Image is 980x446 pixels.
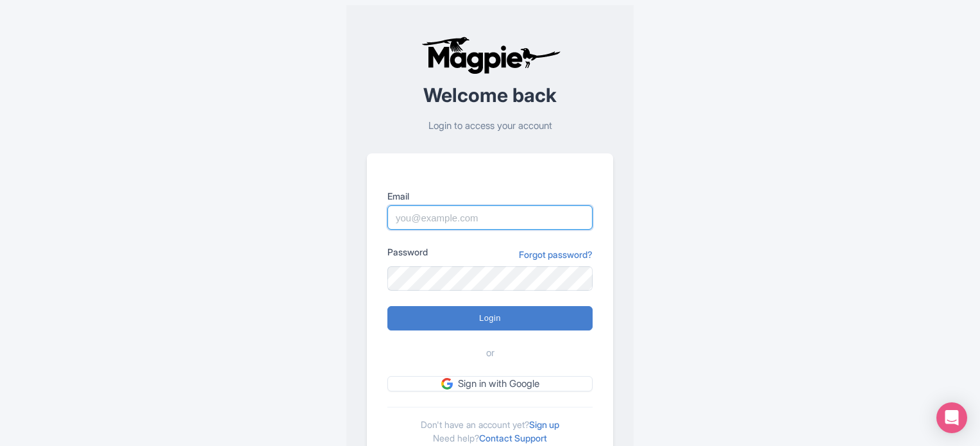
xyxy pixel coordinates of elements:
a: Sign in with Google [387,376,593,392]
img: logo-ab69f6fb50320c5b225c76a69d11143b.png [418,36,562,74]
div: Open Intercom Messenger [936,402,967,433]
label: Email [387,189,593,203]
div: Don't have an account yet? Need help? [387,407,593,445]
span: or [486,346,494,361]
a: Sign up [529,419,559,430]
p: Login to access your account [367,119,613,133]
h2: Welcome back [367,85,613,106]
label: Password [387,245,428,259]
a: Contact Support [479,433,547,443]
a: Forgot password? [519,248,593,261]
input: you@example.com [387,205,593,230]
input: Login [387,306,593,330]
img: google.svg [441,378,453,390]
